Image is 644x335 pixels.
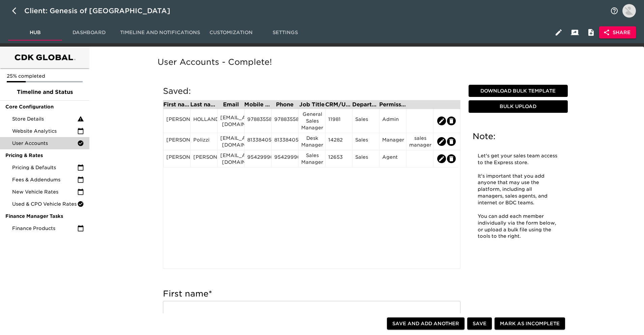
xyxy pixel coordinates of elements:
span: Mark as Incomplete [500,319,560,328]
div: CRM/User ID [325,102,352,107]
span: Timeline and Status [5,88,84,96]
div: Last name [190,102,217,107]
button: Internal Notes and Comments [583,24,599,41]
button: Save and Add Another [387,317,465,330]
div: Desk Manager [301,135,323,148]
button: edit [447,137,456,146]
button: Download Bulk Template [469,85,568,97]
div: [EMAIL_ADDRESS][DOMAIN_NAME] [220,114,242,128]
div: sales manager [409,135,430,148]
div: Job Title [298,102,325,107]
span: New Vehicle Rates [12,188,77,195]
div: First name [163,102,190,107]
button: edit [437,137,446,146]
div: [EMAIL_ADDRESS][DOMAIN_NAME] [220,135,242,148]
div: Sales [355,136,376,147]
div: Phone [271,102,298,107]
div: [PERSON_NAME] [166,154,188,164]
div: 14282 [328,136,349,147]
div: Manager [382,136,403,147]
button: Client View [567,24,583,41]
p: It's important that you add anyone that may use the platform, including all managers, sales agent... [478,173,559,206]
h5: Note: [473,131,564,142]
div: HOLLAND [193,116,215,126]
button: Save [467,317,492,330]
span: Fees & Addendums [12,176,77,183]
button: Bulk Upload [469,100,568,113]
span: Share [605,28,631,37]
button: Share [599,26,636,39]
button: edit [437,154,446,163]
div: 9788355899 [274,116,296,126]
div: General Sales Manager [301,111,323,131]
h5: User Accounts - Complete! [158,57,573,68]
div: Sales Manager [301,152,323,165]
div: [PERSON_NAME] [166,116,188,126]
div: Sales [355,116,376,126]
button: Mark as Incomplete [495,317,565,330]
div: Sales [355,154,376,164]
button: edit [447,154,456,163]
span: Settings [262,28,308,37]
div: [PERSON_NAME] [193,154,215,164]
button: Edit Hub [551,24,567,41]
p: Let's get your sales team access to the Express store. [478,153,559,166]
p: You can add each member individually via the form below, or upload a bulk file using the tools to... [478,213,559,240]
span: Pricing & Rates [5,152,84,159]
div: Client: Genesis of [GEOGRAPHIC_DATA] [24,5,180,16]
span: Website Analytics [12,128,77,134]
p: 25% completed [7,73,83,79]
div: Admin [382,116,403,126]
div: [PERSON_NAME] [166,136,188,147]
span: Finance Manager Tasks [5,213,84,220]
span: Download Bulk Template [471,87,565,95]
div: Polizzi [193,136,215,147]
span: Store Details [12,115,77,122]
span: Save and Add Another [392,319,459,328]
div: [EMAIL_ADDRESS][DOMAIN_NAME] [220,152,242,165]
span: Customization [208,28,254,37]
div: 8133840575 [274,136,296,147]
span: Hub [12,28,58,37]
div: 11981 [328,116,349,126]
button: edit [447,117,456,125]
img: Profile [622,4,636,18]
div: Email [217,102,244,107]
span: User Accounts [12,140,77,147]
div: Department [352,102,379,107]
div: 9542999056 [247,154,269,164]
h5: First name [163,288,460,299]
span: Finance Products [12,225,77,232]
div: Mobile Phone [244,102,271,107]
div: Agent [382,154,403,164]
span: Core Configuration [5,103,84,110]
div: 8133840575 [247,136,269,147]
h5: Saved: [163,86,460,97]
div: Permission Set [379,102,406,107]
div: 9788355899 [247,116,269,126]
span: Timeline and Notifications [120,28,200,37]
span: Used & CPO Vehicle Rates [12,201,77,207]
button: notifications [606,3,622,19]
div: 9542999056 [274,154,296,164]
span: Bulk Upload [471,102,565,111]
span: Dashboard [66,28,112,37]
span: Pricing & Defaults [12,164,77,171]
button: edit [437,117,446,125]
div: 12653 [328,154,349,164]
span: Save [473,319,486,328]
